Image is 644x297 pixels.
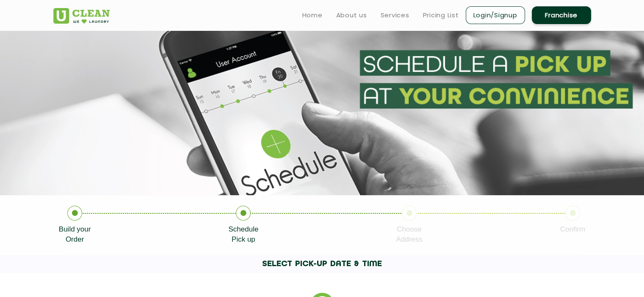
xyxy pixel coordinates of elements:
a: Services [381,10,409,20]
a: Home [302,10,323,20]
h1: SELECT PICK-UP DATE & TIME [64,255,580,273]
a: Franchise [532,6,591,24]
a: Login/Signup [466,6,525,24]
p: Schedule Pick up [228,224,258,245]
p: Choose Address [396,224,422,245]
p: Confirm [560,224,586,234]
p: Build your Order [59,224,91,245]
img: UClean Laundry and Dry Cleaning [53,8,110,24]
a: About us [336,10,367,20]
a: Pricing List [423,10,459,20]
